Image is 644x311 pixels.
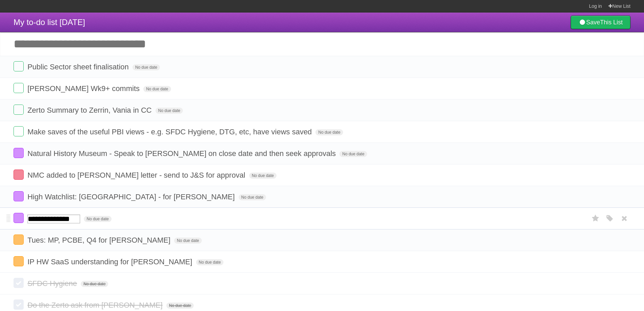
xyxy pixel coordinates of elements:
span: Do the Zerto ask from [PERSON_NAME] [27,301,164,309]
span: No due date [339,151,367,157]
span: Make saves of the useful PBI views - e.g. SFDC Hygiene, DTG, etc, have views saved [27,128,313,136]
label: Done [14,126,24,136]
span: No due date [249,173,277,179]
label: Star task [589,213,602,224]
label: Done [14,148,24,158]
label: Done [14,170,24,180]
label: Done [14,105,24,115]
span: No due date [166,303,194,309]
a: SaveThis List [571,16,630,29]
span: NMC added to [PERSON_NAME] letter - send to J&S for approval [27,171,247,179]
span: Tues: MP, PCBE, Q4 for [PERSON_NAME] [27,236,172,244]
label: Done [14,278,24,288]
label: Done [14,299,24,310]
b: This List [600,19,623,26]
span: No due date [156,108,183,114]
span: No due date [196,259,223,265]
label: Done [14,213,24,223]
label: Done [14,256,24,266]
span: SFDC Hygiene [27,279,79,288]
span: No due date [133,64,160,70]
span: Zerto Summary to Zerrin, Vania in CC [27,106,153,114]
span: My to-do list [DATE] [14,18,85,27]
label: Done [14,61,24,71]
span: IP HW SaaS understanding for [PERSON_NAME] [27,258,194,266]
span: No due date [239,194,266,200]
label: Done [14,83,24,93]
span: No due date [81,281,108,287]
span: Public Sector sheet finalisation [27,63,130,71]
span: No due date [143,86,171,92]
span: No due date [315,129,343,135]
span: High Watchlist: [GEOGRAPHIC_DATA] - for [PERSON_NAME] [27,193,236,201]
label: Done [14,191,24,201]
span: No due date [174,238,201,244]
span: [PERSON_NAME] Wk9+ commits [27,84,141,93]
span: Natural History Museum - Speak to [PERSON_NAME] on close date and then seek approvals [27,149,337,158]
label: Done [14,235,24,245]
span: No due date [84,216,111,222]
